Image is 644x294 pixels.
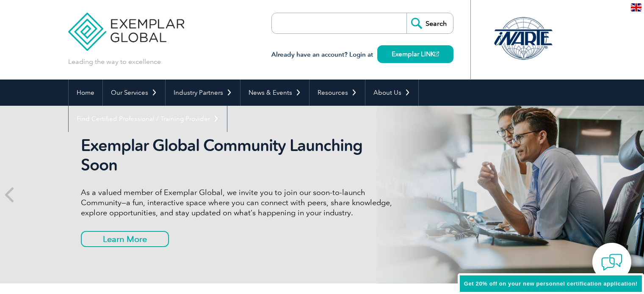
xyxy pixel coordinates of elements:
[103,80,165,106] a: Our Services
[68,57,161,66] p: Leading the way to excellence
[81,187,398,218] p: As a valued member of Exemplar Global, we invite you to join our soon-to-launch Community—a fun, ...
[434,52,439,56] img: open_square.png
[406,13,453,33] input: Search
[240,80,309,106] a: News & Events
[166,80,240,106] a: Industry Partners
[377,45,453,63] a: Exemplar LINK
[310,80,365,106] a: Resources
[601,252,622,273] img: contact-chat.png
[69,106,227,132] a: Find Certified Professional / Training Provider
[271,49,453,60] h3: Already have an account? Login at
[81,231,169,247] a: Learn More
[365,80,418,106] a: About Us
[69,80,102,106] a: Home
[631,3,641,11] img: en
[81,136,398,175] h2: Exemplar Global Community Launching Soon
[464,280,638,287] span: Get 20% off on your new personnel certification application!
